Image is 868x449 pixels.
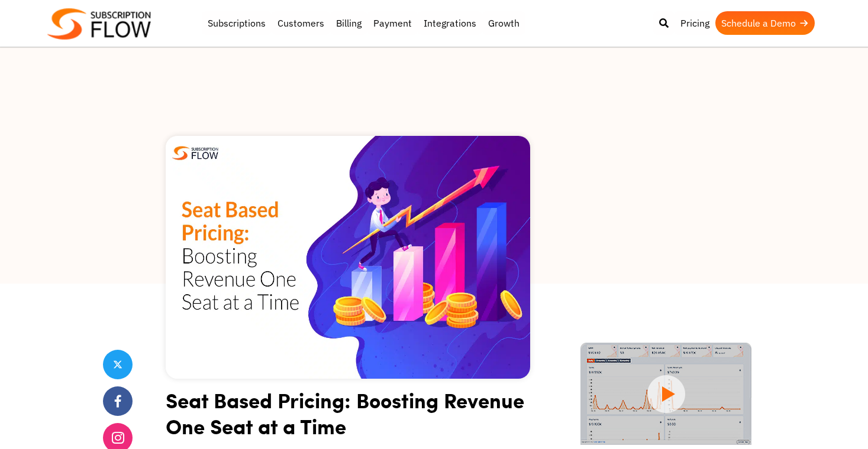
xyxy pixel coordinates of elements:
[418,11,482,35] a: Integrations
[482,11,525,35] a: Growth
[272,11,330,35] a: Customers
[202,11,272,35] a: Subscriptions
[330,11,367,35] a: Billing
[166,387,530,448] h1: Seat Based Pricing: Boosting Revenue One Seat at a Time
[675,11,715,35] a: Pricing
[367,11,418,35] a: Payment
[715,11,815,35] a: Schedule a Demo
[166,136,530,379] img: Seat Based Pricing
[580,343,751,445] img: intro video
[47,8,151,40] img: Subscriptionflow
